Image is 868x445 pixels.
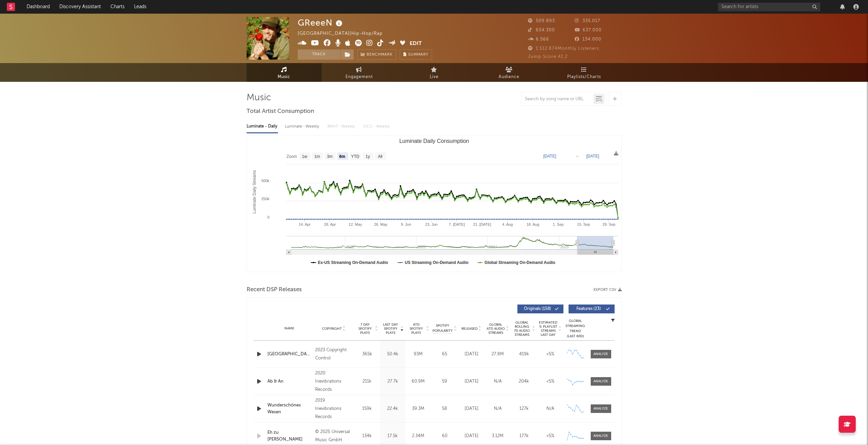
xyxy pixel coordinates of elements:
[267,402,312,415] a: Wunderschönes Wesen
[528,55,568,59] span: Jump Score: 41.2
[397,63,472,82] a: Live
[315,369,352,394] div: 2020 Irievibrations Records
[324,222,336,226] text: 28. Apr
[356,378,378,385] div: 211k
[539,351,562,358] div: <5%
[407,323,425,335] span: ATD Spotify Plays
[314,154,320,159] text: 1m
[486,405,509,412] div: N/A
[315,428,352,444] div: © 2025 Universal Music GmbH
[267,378,312,385] a: Ab & An
[378,154,382,159] text: All
[382,405,404,412] div: 22.4k
[573,307,604,311] span: Features ( 23 )
[382,378,404,385] div: 27.7k
[461,327,477,331] span: Released
[298,17,344,28] div: GReeeN
[322,327,342,331] span: Copyright
[407,405,429,412] div: 39.3M
[602,222,615,226] text: 29. Sep
[513,378,535,385] div: 204k
[298,222,310,226] text: 14. Apr
[382,323,400,335] span: Last Day Spotify Plays
[586,154,599,159] text: [DATE]
[247,63,322,82] a: Music
[486,351,509,358] div: 27.8M
[356,433,378,440] div: 134k
[247,107,314,116] span: Total Artist Consumption
[410,40,422,48] button: Edit
[267,215,269,219] text: 0
[356,323,374,335] span: 7 Day Spotify Plays
[365,154,370,159] text: 1y
[577,222,590,226] text: 15. Sep
[486,433,509,440] div: 3.12M
[302,154,307,159] text: 1w
[267,429,312,443] a: Eh zu [PERSON_NAME]
[433,378,457,385] div: 59
[267,326,312,331] div: Name
[460,433,483,440] div: [DATE]
[433,405,457,412] div: 58
[285,121,321,132] div: Luminate - Weekly
[575,154,579,159] text: →
[356,405,378,412] div: 159k
[528,37,549,42] span: 6.566
[400,49,432,60] button: Summary
[367,51,393,59] span: Benchmark
[433,433,457,440] div: 60
[513,405,535,412] div: 127k
[448,222,465,226] text: 7. [DATE]
[484,260,555,265] text: Global Streaming On-Demand Audio
[261,179,269,183] text: 500k
[539,321,558,337] span: Estimated % Playlist Streams Last Day
[407,351,429,358] div: 93M
[374,222,387,226] text: 26. May
[526,222,539,226] text: 18. Aug
[547,63,622,82] a: Playlists/Charts
[718,3,820,11] input: Search for artists
[408,53,428,57] span: Summary
[539,378,562,385] div: <5%
[543,154,556,159] text: [DATE]
[472,63,547,82] a: Audience
[575,37,601,42] span: 134.000
[357,49,396,60] a: Benchmark
[486,378,509,385] div: N/A
[499,73,519,81] span: Audience
[553,222,563,226] text: 1. Sep
[539,433,562,440] div: <5%
[407,378,429,385] div: 60.9M
[432,323,453,333] span: Spotify Popularity
[517,305,563,313] button: Originals(158)
[315,346,352,362] div: 2023 Copyright Control
[315,397,352,421] div: 2019 Irievibrations Records
[298,30,391,38] div: [GEOGRAPHIC_DATA] | Hip-Hop/Rap
[399,138,469,144] text: Luminate Daily Consumption
[382,433,404,440] div: 17.5k
[433,351,457,358] div: 65
[298,49,340,60] button: Track
[460,378,483,385] div: [DATE]
[569,305,615,313] button: Features(23)
[267,351,312,358] div: [GEOGRAPHIC_DATA]
[460,351,483,358] div: [DATE]
[521,97,593,102] input: Search by song name or URL
[528,19,555,23] span: 509.893
[513,433,535,440] div: 177k
[460,405,483,412] div: [DATE]
[539,405,562,412] div: N/A
[351,154,359,159] text: YTD
[345,73,373,81] span: Engagement
[318,260,388,265] text: Ex-US Streaming On-Demand Audio
[261,197,269,201] text: 250k
[278,73,290,81] span: Music
[575,28,602,32] span: 637.000
[247,121,278,132] div: Luminate - Daily
[425,222,437,226] text: 23. Jun
[528,46,599,51] span: 1.512.874 Monthly Listeners
[513,351,535,358] div: 419k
